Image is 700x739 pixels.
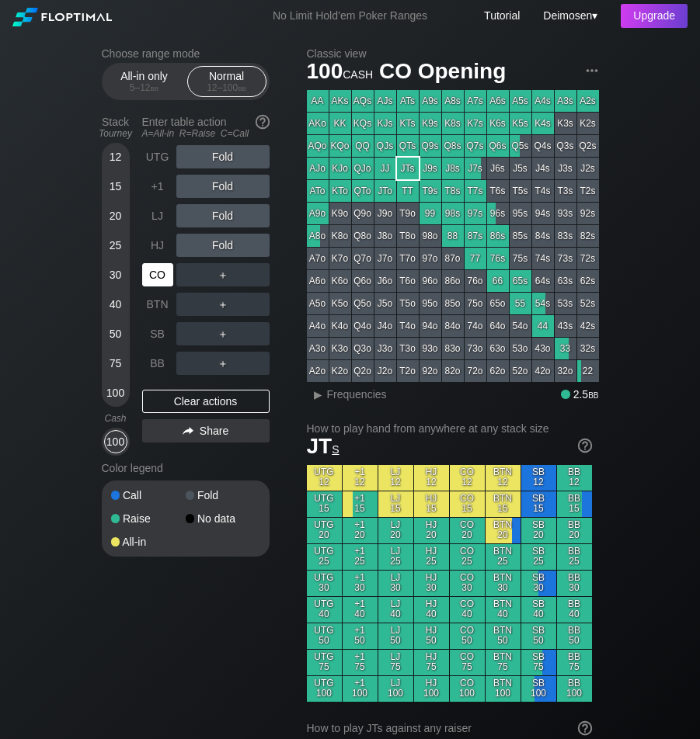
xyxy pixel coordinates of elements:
[378,623,413,649] div: LJ 50
[576,437,594,454] img: help.32db89a4.svg
[555,293,576,314] div: 53s
[557,597,592,623] div: BB 40
[397,360,419,382] div: T2o
[374,113,396,134] div: KJs
[305,60,376,85] span: 100
[352,90,374,112] div: AQs
[532,270,554,292] div: 64s
[343,597,378,623] div: +1 40
[374,225,396,247] div: J8o
[329,248,351,269] div: K7o
[487,248,509,269] div: 76s
[142,128,270,139] div: A=All-in R=Raise C=Call
[104,293,127,316] div: 40
[307,422,592,435] h2: How to play hand from anywhere at any stack size
[397,315,419,337] div: T4o
[111,513,186,524] div: Raise
[352,338,374,359] div: Q3o
[532,248,554,269] div: 74s
[151,82,159,93] span: bb
[557,571,592,596] div: BB 30
[521,650,556,675] div: SB 75
[510,203,531,224] div: 95s
[577,180,599,202] div: T2s
[521,597,556,623] div: SB 40
[442,225,464,247] div: 88
[307,434,340,458] span: JT
[329,338,351,359] div: K3o
[577,360,599,382] div: 22
[450,544,485,570] div: CO 25
[555,315,576,337] div: 43s
[374,203,396,224] div: J9o
[352,113,374,134] div: KQs
[555,360,576,382] div: 32o
[532,180,554,202] div: T4s
[307,465,342,491] div: UTG 12
[12,8,112,26] img: Floptimal logo
[414,597,449,623] div: HJ 40
[307,180,329,202] div: ATo
[557,544,592,570] div: BB 25
[510,113,531,134] div: K5s
[450,518,485,543] div: CO 20
[420,293,441,314] div: 95o
[420,203,441,224] div: 99
[577,248,599,269] div: 72s
[510,135,531,157] div: Q5s
[487,270,509,292] div: 66
[104,381,127,404] div: 100
[378,597,413,623] div: LJ 40
[510,248,531,269] div: 75s
[510,360,531,382] div: 52o
[510,270,531,292] div: 65s
[414,465,449,491] div: HJ 12
[104,234,127,257] div: 25
[329,270,351,292] div: K6o
[555,203,576,224] div: 93s
[414,650,449,675] div: HJ 75
[378,650,413,675] div: LJ 75
[249,9,451,26] div: No Limit Hold’em Poker Ranges
[329,203,351,224] div: K9o
[442,270,464,292] div: 86o
[486,571,521,596] div: BTN 30
[397,158,419,179] div: JTs
[352,135,374,157] div: QQ
[521,544,556,570] div: SB 25
[442,315,464,337] div: 84o
[307,203,329,224] div: A9o
[374,338,396,359] div: J3o
[555,225,576,247] div: 83s
[510,225,531,247] div: 85s
[142,234,173,257] div: HJ
[450,650,485,675] div: CO 75
[465,360,486,382] div: 72o
[465,90,486,112] div: A7s
[414,544,449,570] div: HJ 25
[420,158,441,179] div: J9s
[343,571,378,596] div: +1 30
[329,293,351,314] div: K5o
[420,225,441,247] div: 98o
[555,338,576,359] div: 33
[176,234,270,257] div: Fold
[329,113,351,134] div: KK
[420,315,441,337] div: 94o
[532,203,554,224] div: 94s
[576,720,594,737] img: help.32db89a4.svg
[374,158,396,179] div: JJ
[532,90,554,112] div: A4s
[343,518,378,543] div: +1 20
[486,518,521,543] div: BTN 20
[420,135,441,157] div: Q9s
[442,338,464,359] div: 83o
[183,427,193,435] img: share.864f2f62.svg
[555,270,576,292] div: 63s
[521,491,556,517] div: SB 15
[327,388,387,401] span: Frequencies
[397,270,419,292] div: T6o
[307,597,342,623] div: UTG 40
[343,491,378,517] div: +1 15
[621,4,688,28] div: Upgrade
